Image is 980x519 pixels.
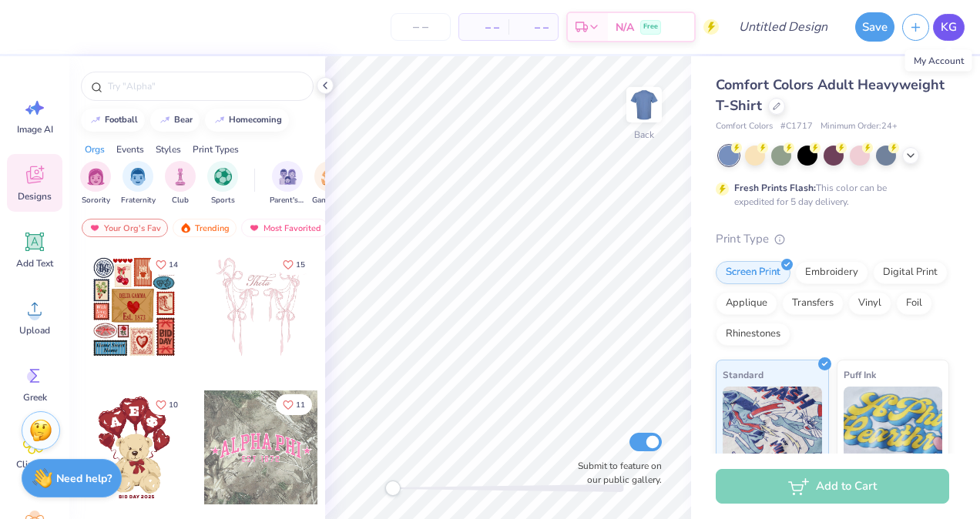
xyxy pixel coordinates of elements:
span: Sports [211,195,235,206]
img: Fraternity Image [129,168,146,186]
input: Untitled Design [727,12,840,42]
button: football [81,109,145,132]
span: Image AI [17,123,53,136]
img: trend_line.gif [213,116,226,125]
div: filter for Sorority [80,161,111,206]
input: – – [391,13,451,41]
span: Fraternity [121,195,156,206]
span: Greek [23,391,47,403]
div: Most Favorited [241,219,328,237]
button: Save [855,12,894,42]
div: football [105,116,138,124]
img: most_fav.gif [248,223,260,233]
span: 14 [169,261,178,269]
div: Embroidery [795,261,868,284]
div: Back [634,128,654,142]
button: Like [276,394,312,415]
div: bear [174,116,193,124]
div: Print Type [716,230,949,248]
span: Standard [723,367,764,383]
input: Try "Alpha" [106,79,304,94]
span: Club [172,195,189,206]
div: filter for Game Day [312,161,347,206]
img: Sports Image [214,168,232,186]
div: Print Types [193,142,239,156]
div: Screen Print [716,261,790,284]
div: filter for Sports [207,161,238,206]
div: Rhinestones [716,323,790,346]
div: Orgs [85,142,105,156]
span: Puff Ink [844,367,876,383]
span: Game Day [312,195,347,206]
button: filter button [270,161,305,206]
span: 11 [296,401,305,409]
button: filter button [312,161,347,206]
div: Events [116,142,144,156]
span: # C1717 [780,120,813,133]
img: Parent's Weekend Image [279,168,297,186]
div: homecoming [229,116,282,124]
span: Designs [18,190,52,203]
div: Foil [896,292,932,315]
img: trend_line.gif [89,116,102,125]
div: Vinyl [848,292,891,315]
div: Your Org's Fav [82,219,168,237]
span: Minimum Order: 24 + [821,120,898,133]
div: filter for Club [165,161,196,206]
label: Submit to feature on our public gallery. [569,459,662,487]
span: N/A [616,19,634,35]
div: Styles [156,142,181,156]
img: most_fav.gif [89,223,101,233]
span: – – [518,19,549,35]
span: Parent's Weekend [270,195,305,206]
span: KG [941,18,957,36]
button: Like [276,254,312,275]
img: Puff Ink [844,387,943,464]
div: Transfers [782,292,844,315]
img: Standard [723,387,822,464]
div: My Account [905,50,972,72]
span: Sorority [82,195,110,206]
span: Upload [19,324,50,337]
img: trending.gif [180,223,192,233]
button: filter button [207,161,238,206]
span: 10 [169,401,178,409]
img: Game Day Image [321,168,339,186]
div: Digital Print [873,261,948,284]
a: KG [933,14,965,41]
span: 15 [296,261,305,269]
strong: Need help? [56,471,112,486]
button: bear [150,109,200,132]
div: Accessibility label [385,480,401,496]
div: filter for Fraternity [121,161,156,206]
button: Like [149,254,185,275]
span: Clipart & logos [9,458,60,483]
span: Comfort Colors [716,120,773,133]
img: trend_line.gif [159,116,171,125]
strong: Fresh Prints Flash: [734,182,816,194]
button: filter button [80,161,111,206]
button: Like [149,394,185,415]
button: filter button [165,161,196,206]
img: Back [629,89,659,120]
span: Comfort Colors Adult Heavyweight T-Shirt [716,75,945,115]
div: This color can be expedited for 5 day delivery. [734,181,924,209]
div: Applique [716,292,777,315]
img: Club Image [172,168,189,186]
span: Add Text [16,257,53,270]
div: Trending [173,219,237,237]
button: homecoming [205,109,289,132]
span: Free [643,22,658,32]
button: filter button [121,161,156,206]
img: Sorority Image [87,168,105,186]
span: – – [468,19,499,35]
div: filter for Parent's Weekend [270,161,305,206]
